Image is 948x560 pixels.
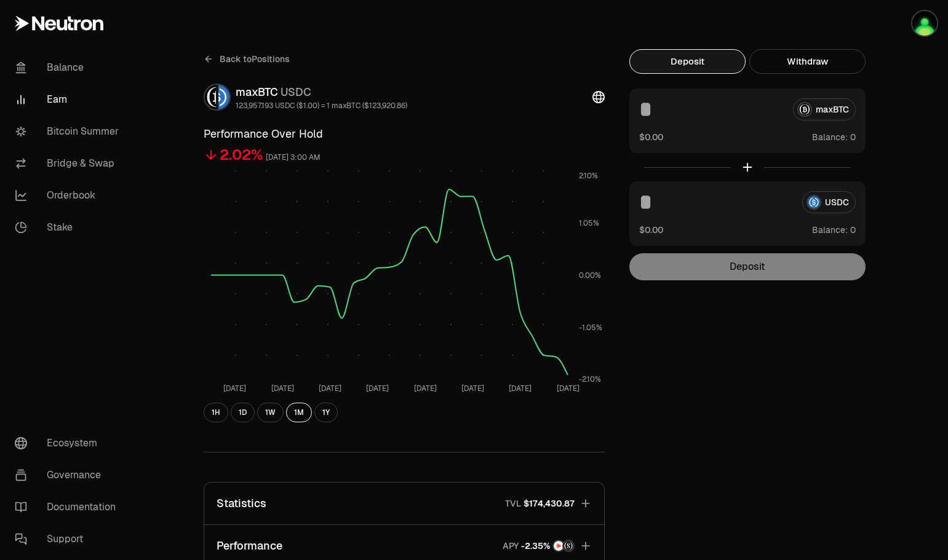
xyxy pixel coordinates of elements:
[218,85,229,109] img: USDC Logo
[5,148,133,179] a: Bridge & Swap
[812,131,848,143] span: Balance:
[579,374,601,384] tspan: -2.10%
[204,125,605,143] h3: Performance Over Hold
[236,84,407,101] div: maxBTC
[266,151,321,165] div: [DATE] 3:00 AM
[5,179,133,211] a: Orderbook
[204,403,228,422] button: 1H
[629,49,746,74] button: Deposit
[5,491,133,523] a: Documentation
[220,145,263,165] div: 2.02%
[204,483,604,524] button: StatisticsTVL$174,430.87
[579,171,598,181] tspan: 2.10%
[5,52,133,84] a: Balance
[524,497,575,510] span: $174,430.87
[314,403,338,422] button: 1Y
[413,384,436,393] tspan: [DATE]
[281,85,311,99] span: USDC
[223,384,246,393] tspan: [DATE]
[231,403,255,422] button: 1D
[912,11,937,36] img: 0xEvilPixie (DROP,Neutron)
[217,495,266,512] p: Statistics
[554,541,564,551] img: NTRN
[5,427,133,459] a: Ecosystem
[812,224,848,236] span: Balance:
[564,541,573,551] img: Structured Points
[749,49,866,74] button: Withdraw
[503,540,519,553] p: APY
[639,223,663,236] button: $0.00
[236,101,407,111] div: 123,957.193 USDC ($1.00) = 1 maxBTC ($123,920.86)
[509,384,532,393] tspan: [DATE]
[521,540,575,553] button: NTRNStructured Points
[461,384,484,393] tspan: [DATE]
[579,323,602,333] tspan: -1.05%
[217,537,282,554] p: Performance
[579,218,599,228] tspan: 1.05%
[286,403,312,422] button: 1M
[220,53,290,65] span: Back to Positions
[271,384,293,393] tspan: [DATE]
[366,384,389,393] tspan: [DATE]
[639,130,663,143] button: $0.00
[257,403,284,422] button: 1W
[204,49,290,69] a: Back toPositions
[5,84,133,116] a: Earn
[205,85,216,109] img: maxBTC Logo
[5,523,133,555] a: Support
[5,459,133,491] a: Governance
[5,211,133,243] a: Stake
[579,270,601,280] tspan: 0.00%
[5,116,133,148] a: Bitcoin Summer
[318,384,341,393] tspan: [DATE]
[556,384,579,393] tspan: [DATE]
[505,497,521,510] p: TVL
